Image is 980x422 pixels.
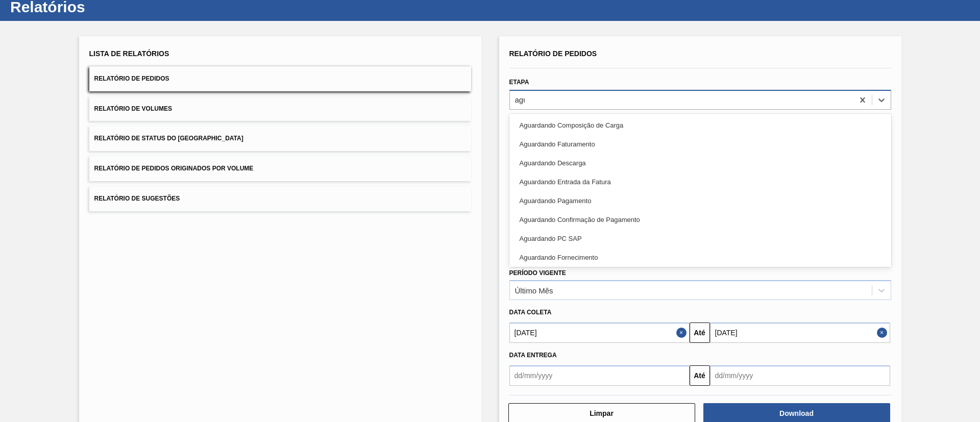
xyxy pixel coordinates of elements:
button: Close [676,322,690,343]
span: Relatório de Pedidos Originados por Volume [94,165,254,172]
span: Relatório de Sugestões [94,195,180,202]
span: Relatório de Pedidos [94,75,169,82]
div: Aguardando Composição de Carga [509,116,891,135]
input: dd/mm/yyyy [509,365,690,386]
input: dd/mm/yyyy [710,322,890,343]
div: Aguardando Fornecimento [509,248,891,267]
div: Aguardando Entrada da Fatura [509,172,891,191]
label: Período Vigente [509,269,566,277]
span: Data Entrega [509,352,557,359]
span: Relatório de Volumes [94,105,172,112]
button: Até [690,322,710,343]
div: Aguardando PC SAP [509,229,891,248]
span: Relatório de Pedidos [509,49,597,58]
span: Relatório de Status do [GEOGRAPHIC_DATA] [94,135,243,142]
div: Último Mês [515,286,553,295]
button: Até [690,365,710,386]
span: Lista de Relatórios [89,49,169,58]
div: Aguardando Descarga [509,154,891,172]
div: Aguardando Confirmação de Pagamento [509,210,891,229]
button: Relatório de Pedidos Originados por Volume [89,156,471,181]
h1: Relatórios [10,1,191,13]
button: Close [877,322,890,343]
button: Relatório de Status do [GEOGRAPHIC_DATA] [89,126,471,151]
span: Data coleta [509,309,552,316]
div: Aguardando Pagamento [509,191,891,210]
input: dd/mm/yyyy [710,365,890,386]
button: Relatório de Sugestões [89,186,471,211]
label: Etapa [509,79,529,86]
input: dd/mm/yyyy [509,322,690,343]
div: Aguardando Faturamento [509,135,891,154]
button: Relatório de Volumes [89,96,471,121]
button: Relatório de Pedidos [89,66,471,91]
